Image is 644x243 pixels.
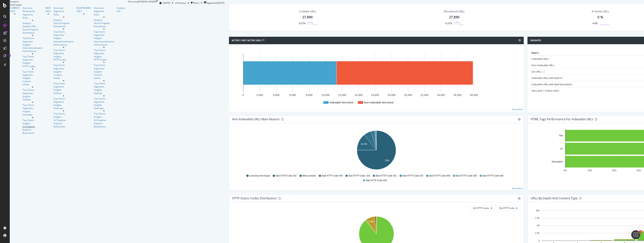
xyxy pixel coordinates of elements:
div: Sitemaps [94,107,114,110]
div: CURRENT URLS [10,6,20,13]
div: Insights [94,115,114,118]
div: Explorer Bookmarks [94,122,114,128]
div: Inlinks [23,83,43,86]
span: Bad HTTP Code 309 [456,174,477,177]
div: Content [53,73,74,76]
a: Explorer Bookmarks [53,122,74,128]
div: Insights [53,70,74,73]
div: Segments [53,33,74,37]
div: Top Charts [53,97,74,100]
div: HTML Tags Performance for Indexable URLs [531,117,593,121]
a: Overview [53,6,74,10]
div: HTTP Codes [53,58,74,61]
a: Segments [53,10,74,13]
div: 0 % [597,15,603,20]
text: 5K [537,224,540,227]
a: Top Charts [94,112,114,115]
a: Outlinks [53,92,74,95]
text: 14.4% [361,143,367,145]
div: Segments [23,58,43,61]
div: 27,890 [449,15,459,20]
a: Segments [94,52,114,55]
text: 7.5K [535,217,540,219]
a: Content [23,80,43,83]
text: 10K [536,209,540,212]
a: Insights [94,55,114,58]
span: All HTTP Codes [473,206,489,210]
span: Meta noindex [302,174,316,177]
div: Top Charts [23,103,43,107]
div: Top Charts [94,82,114,85]
a: Visits [23,16,43,19]
a: Insights [23,95,43,98]
div: Top Charts [94,49,114,52]
a: Insights [94,70,114,73]
div: Top Charts [53,64,74,67]
div: Top Charts [53,30,74,33]
div: SiteCrawler [10,3,128,6]
a: Segments [94,10,114,13]
div: HTTP Status Codes Distribution [232,196,277,200]
text: Indexable Not Active [330,101,354,104]
a: DISAPPEARED URLS [76,6,91,13]
text: 22,000 [421,93,429,96]
a: Segments [94,100,114,103]
div: Search Engines [53,22,70,25]
div: Url Explorer [23,125,43,128]
a: Overview [23,6,43,10]
a: Content [94,73,114,76]
div: Segments [94,33,114,37]
div: Insights [23,122,43,125]
span: 1 [639,230,642,233]
a: Insights [53,55,74,58]
div: Non-Indexable URLs Main Reason [232,117,280,121]
a: Segments [23,107,43,110]
a: Segments [53,100,74,103]
a: Movements [23,10,43,13]
a: Segments [53,85,74,88]
a: Sitemaps [23,113,43,116]
span: Bad HTTP Code 404 [322,174,343,177]
span: Segments [206,1,217,4]
span: Bad HTTP Code 406 [429,174,450,177]
a: Top Charts [94,97,114,100]
a: View More [512,187,523,190]
span: Bad HTTP Code -104 [348,174,370,177]
div: Filters [193,1,199,4]
div: Insights [53,88,74,91]
a: Insights [23,76,43,80]
svg: A chart. [232,50,520,109]
div: Internationalization [53,40,74,43]
a: Distribution [23,31,43,34]
a: Performance [53,43,74,46]
text: 14,000 [355,93,363,96]
span: Bad HTTP Code 302 [276,174,296,177]
a: Top Charts [53,49,74,52]
a: Visits [53,13,74,16]
a: Segments [23,40,43,43]
div: Segments [53,52,74,55]
a: Non-Indexable URLs [531,64,554,67]
a: Segments [94,67,114,70]
span: Bad HTTP Code 500 [483,174,503,177]
span: 2025 Aug. 11th [163,1,170,4]
a: Analysis Info [117,6,125,13]
text: 26,000 [453,93,461,96]
div: Insights [94,37,114,40]
a: Top Charts [53,112,74,115]
a: Analysis [23,22,43,25]
div: Search Engines [94,22,110,25]
div: HTTP Codes [94,58,114,61]
a: Sitemaps [53,107,74,110]
a: Segments [53,67,74,70]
